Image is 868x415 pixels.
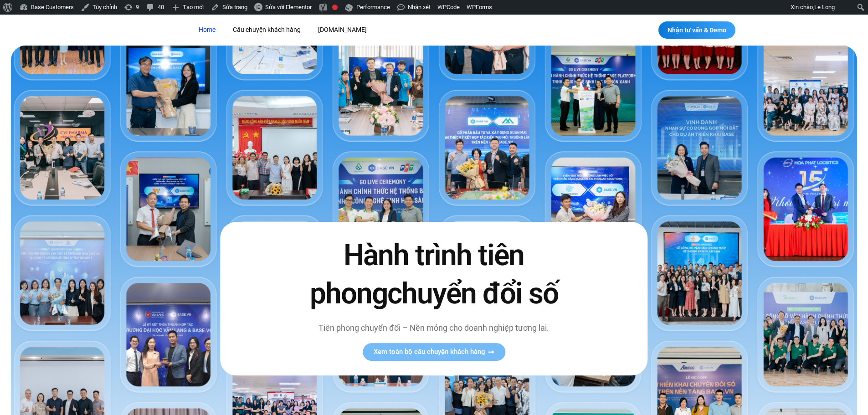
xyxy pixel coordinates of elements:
[668,27,726,33] span: Nhận tư vấn & Demo
[290,237,577,313] h2: Hành trình tiên phong
[814,4,835,10] span: Le Long
[192,21,506,38] nav: Menu
[290,322,577,334] p: Tiên phong chuyển đổi – Nền móng cho doanh nghiệp tương lai.
[192,21,222,38] a: Home
[363,343,505,361] a: Xem toàn bộ câu chuyện khách hàng
[226,21,308,38] a: Câu chuyện khách hàng
[311,21,374,38] a: [DOMAIN_NAME]
[332,5,338,10] div: Cụm từ khóa trọng tâm chưa được đặt
[374,348,485,355] span: Xem toàn bộ câu chuyện khách hàng
[658,21,735,39] a: Nhận tư vấn & Demo
[265,4,312,10] span: Sửa với Elementor
[387,277,558,311] span: chuyển đổi số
